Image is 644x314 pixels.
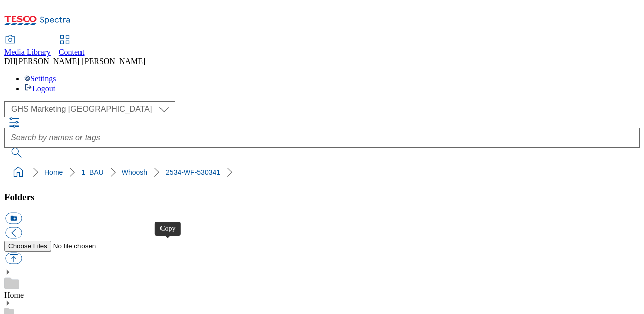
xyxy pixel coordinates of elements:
[24,84,55,93] a: Logout
[16,57,145,66] span: [PERSON_NAME] [PERSON_NAME]
[59,48,85,56] span: Content
[10,164,26,180] a: home
[4,57,16,66] span: DH
[166,168,220,176] a: 2534-WF-530341
[4,291,24,299] a: Home
[24,74,56,83] a: Settings
[122,168,147,176] a: Whoosh
[4,163,640,182] nav: breadcrumb
[59,36,85,57] a: Content
[4,36,51,57] a: Media Library
[4,128,640,148] input: Search by names or tags
[44,168,63,176] a: Home
[4,192,640,203] h3: Folders
[81,168,103,176] a: 1_BAU
[4,48,51,56] span: Media Library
